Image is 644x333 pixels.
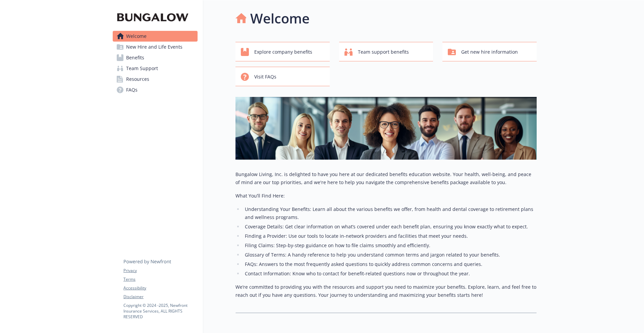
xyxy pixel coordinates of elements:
[235,42,330,61] button: Explore company benefits
[113,74,198,85] a: Resources
[442,42,537,61] button: Get new hire information
[243,260,537,268] li: FAQs: Answers to the most frequently asked questions to quickly address common concerns and queries.
[243,241,537,249] li: Filing Claims: Step-by-step guidance on how to file claims smoothly and efficiently.
[126,85,138,95] span: FAQs
[126,74,149,85] span: Resources
[358,46,409,58] span: Team support benefits
[126,52,144,63] span: Benefits
[339,42,433,61] button: Team support benefits
[126,42,182,52] span: New Hire and Life Events
[113,85,198,95] a: FAQs
[243,205,537,221] li: Understanding Your Benefits: Learn all about the various benefits we offer, from health and denta...
[243,232,537,240] li: Finding a Provider: Use our tools to locate in-network providers and facilities that meet your ne...
[123,276,197,282] a: Terms
[461,46,518,58] span: Get new hire information
[123,285,197,291] a: Accessibility
[123,294,197,300] a: Disclaimer
[243,223,537,231] li: Coverage Details: Get clear information on what’s covered under each benefit plan, ensuring you k...
[235,283,537,299] p: We’re committed to providing you with the resources and support you need to maximize your benefit...
[123,302,197,320] p: Copyright © 2024 - 2025 , Newfront Insurance Services, ALL RIGHTS RESERVED
[126,63,158,74] span: Team Support
[126,31,147,42] span: Welcome
[254,46,312,58] span: Explore company benefits
[113,52,198,63] a: Benefits
[113,42,198,52] a: New Hire and Life Events
[235,97,537,160] img: overview page banner
[254,70,276,83] span: Visit FAQs
[235,67,330,86] button: Visit FAQs
[113,31,198,42] a: Welcome
[250,8,310,29] h1: Welcome
[243,251,537,259] li: Glossary of Terms: A handy reference to help you understand common terms and jargon related to yo...
[123,268,197,274] a: Privacy
[235,170,537,186] p: Bungalow Living, Inc. is delighted to have you here at our dedicated benefits education website. ...
[235,192,537,200] p: What You’ll Find Here:
[113,63,198,74] a: Team Support
[243,270,537,278] li: Contact Information: Know who to contact for benefit-related questions now or throughout the year.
